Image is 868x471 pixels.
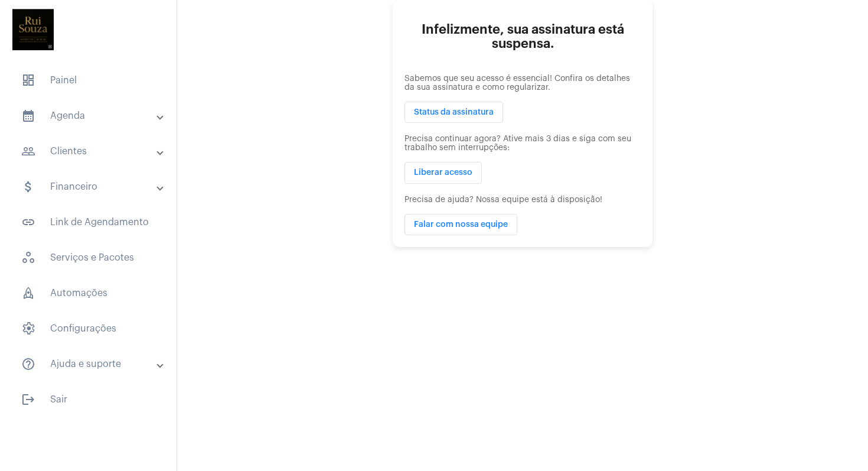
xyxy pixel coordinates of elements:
[12,279,165,307] span: Automações
[21,144,35,158] mat-icon: sidenav icon
[7,350,177,378] mat-expansion-panel-header: sidenav iconAjuda e suporte
[21,109,158,123] mat-panel-title: Agenda
[21,215,35,229] mat-icon: sidenav icon
[404,102,503,123] button: Status da assinatura
[12,385,165,414] span: Sair
[21,73,35,87] span: sidenav icon
[404,162,482,183] button: Liberar acesso
[21,357,158,371] mat-panel-title: Ajuda e suporte
[21,321,35,336] span: sidenav icon
[404,135,641,152] p: Precisa continuar agora? Ative mais 3 dias e siga com seu trabalho sem interrupções:
[404,22,641,51] h2: Infelizmente, sua assinatura está suspensa.
[7,137,177,165] mat-expansion-panel-header: sidenav iconClientes
[12,66,165,95] span: Painel
[12,243,165,272] span: Serviços e Pacotes
[21,180,158,194] mat-panel-title: Financeiro
[21,251,35,265] span: sidenav icon
[21,357,35,371] mat-icon: sidenav icon
[7,102,177,130] mat-expansion-panel-header: sidenav iconAgenda
[12,208,165,236] span: Link de Agendamento
[404,196,641,204] p: Precisa de ajuda? Nossa equipe está à disposição!
[21,109,35,123] mat-icon: sidenav icon
[414,169,472,177] span: Liberar acesso
[7,173,177,201] mat-expansion-panel-header: sidenav iconFinanceiro
[21,144,158,158] mat-panel-title: Clientes
[12,314,165,343] span: Configurações
[21,180,35,194] mat-icon: sidenav icon
[21,392,35,407] mat-icon: sidenav icon
[414,108,494,116] span: Status da assinatura
[404,74,641,92] p: Sabemos que seu acesso é essencial! Confira os detalhes da sua assinatura e como regularizar.
[21,286,35,300] span: sidenav icon
[404,214,517,235] button: Falar com nossa equipe
[9,6,57,53] img: ccb5d41e-0bfb-24d3-bef9-e6538bf4521d.jpeg
[414,220,508,229] span: Falar com nossa equipe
